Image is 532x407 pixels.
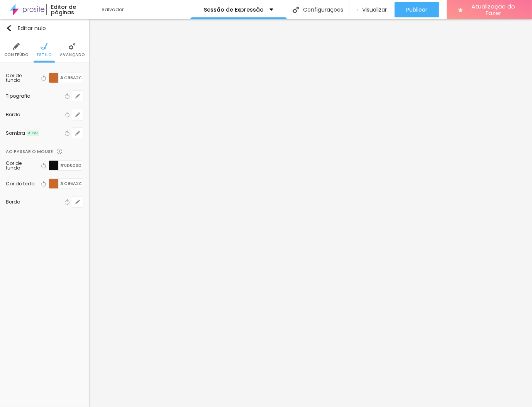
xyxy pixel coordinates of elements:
[204,6,264,14] font: Sessão de Expressão
[60,52,85,58] font: Avançado
[13,43,20,50] img: Ícone
[18,24,46,32] font: Editar nulo
[357,7,359,13] img: view-1.svg
[6,111,20,118] font: Borda
[471,2,515,17] font: Atualização do Fazer
[37,52,52,58] font: Estilo
[51,3,76,16] font: Editor de páginas
[6,160,22,171] font: Cor de fundo
[4,52,29,58] font: Conteúdo
[102,6,127,13] font: Salvador...
[6,180,34,187] font: Cor do texto
[303,6,343,14] font: Configurações
[6,148,53,154] font: Ao passar o mouse
[293,7,299,13] img: Ícone
[395,2,439,17] button: Publicar
[349,2,395,17] button: Visualizar
[6,142,83,156] div: Ao passar o mouseÍcone dúvida
[6,93,30,99] font: Tipografia
[28,131,37,135] font: ATIVO
[6,72,22,83] font: Cor de fundo
[41,43,47,50] img: Ícone
[406,6,427,14] font: Publicar
[362,6,387,14] font: Visualizar
[6,198,20,205] font: Borda
[69,43,76,50] img: Ícone
[6,25,12,31] img: Ícone
[89,19,532,407] iframe: Editor
[57,149,62,154] img: Ícone dúvida
[6,130,25,136] font: Sombra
